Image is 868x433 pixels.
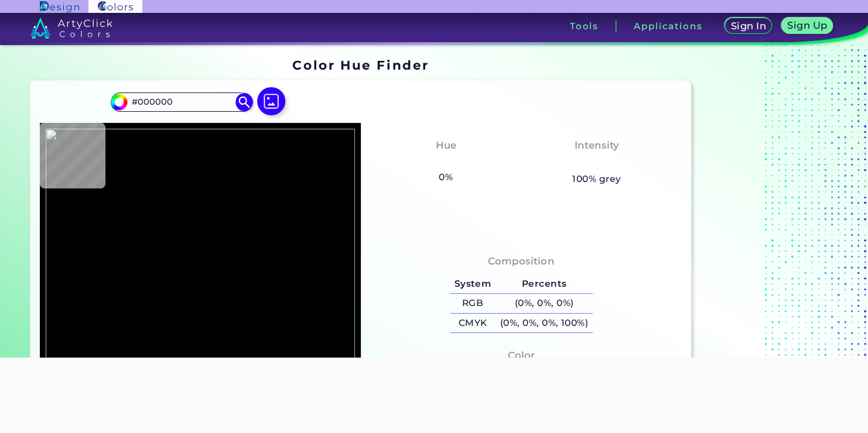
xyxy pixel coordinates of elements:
img: logo_artyclick_colors_white.svg [30,18,113,39]
a: Sign Up [784,19,831,33]
h1: Color Hue Finder [292,56,429,74]
img: 0d385d96-9eb7-4ddd-9e2a-b8cde9aae6c6 [46,129,355,406]
h5: 100% grey [572,171,621,187]
h4: Intensity [575,137,619,154]
h3: Applications [634,22,702,30]
h5: Sign Up [789,21,825,30]
h4: Composition [488,253,554,270]
h5: Sign In [732,22,764,30]
img: ArtyClick Design logo [40,1,79,12]
h5: Percents [495,274,593,294]
h5: (0%, 0%, 0%, 100%) [495,314,593,333]
h5: System [450,274,495,294]
h4: Color [508,347,535,364]
h5: (0%, 0%, 0%) [495,294,593,313]
input: type color.. [127,94,236,110]
h5: CMYK [450,314,495,333]
h4: Hue [435,137,456,154]
a: Sign In [727,19,770,33]
h5: RGB [450,294,495,313]
h5: 0% [434,170,457,185]
h3: None [426,156,465,170]
iframe: Advertisement [140,358,729,430]
h3: None [577,156,616,170]
h3: Tools [570,22,599,30]
iframe: Advertisement [696,54,842,427]
img: icon search [235,93,253,111]
img: icon picture [257,87,285,115]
